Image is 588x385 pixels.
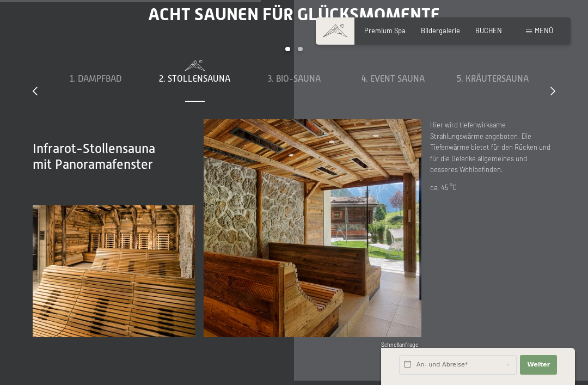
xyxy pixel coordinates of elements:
[298,47,303,52] div: Carousel Page 2
[381,341,419,348] span: Schnellanfrage
[520,355,557,375] button: Weiter
[430,119,555,175] p: Hier wird tiefenwirksame Strahlungswärme angeboten. Die Tiefenwärme bietet für den Rücken und für...
[46,47,542,60] div: Carousel Pagination
[535,26,553,35] span: Menü
[475,26,502,35] a: BUCHEN
[204,119,421,337] img: Ein Wellness-Urlaub in Südtirol – 7.700 m² Spa, 10 Saunen
[421,26,460,35] a: Bildergalerie
[457,74,529,84] span: 5. Kräutersauna
[362,74,425,84] span: 4. Event Sauna
[285,47,290,52] div: Carousel Page 1 (Current Slide)
[33,141,155,172] span: Infrarot-Stollensauna mit Panoramafenster
[364,26,406,35] a: Premium Spa
[70,74,121,84] span: 1. Dampfbad
[430,182,555,193] p: ca. 45 °C
[268,74,321,84] span: 3. Bio-Sauna
[148,4,440,25] span: Acht Saunen für Glücksmomente
[527,360,550,369] span: Weiter
[159,74,230,84] span: 2. Stollensauna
